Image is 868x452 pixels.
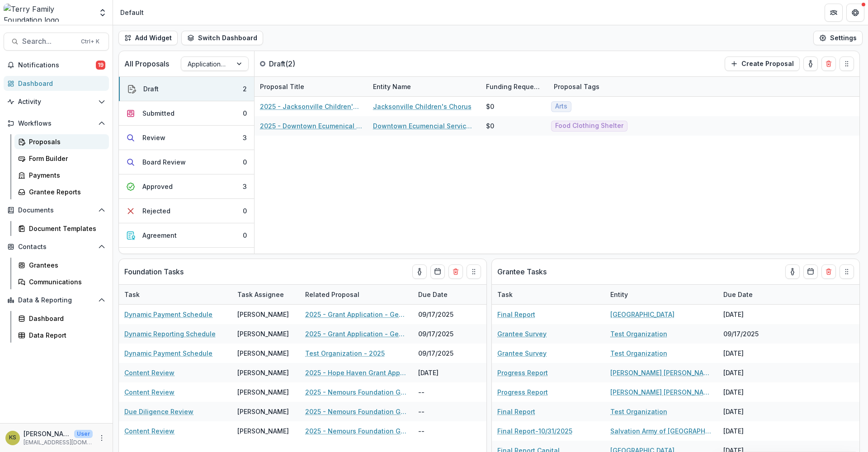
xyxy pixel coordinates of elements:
[124,266,184,277] p: Foundation Tasks
[305,329,407,339] a: 2025 - Grant Application - General Operating Support
[243,206,247,216] div: 0
[260,102,362,111] a: 2025 - Jacksonville Children's Chorus - General Operating Support
[22,37,75,46] span: Search...
[14,184,109,199] a: Grantee Reports
[18,98,94,106] span: Activity
[785,264,800,279] button: toggle-assigned-to-me
[481,82,548,91] div: Funding Requested
[119,77,254,101] button: Draft2
[243,133,247,142] div: 3
[118,31,178,45] button: Add Widget
[497,426,572,436] a: Final Report-10/31/2025
[237,407,289,416] div: [PERSON_NAME]
[610,387,712,397] a: [PERSON_NAME] [PERSON_NAME] Fund Foundation
[368,77,481,96] div: Entity Name
[96,433,107,443] button: More
[412,264,427,279] button: toggle-assigned-to-me
[555,103,567,110] span: Arts
[718,421,786,441] div: [DATE]
[255,77,368,96] div: Proposal Title
[548,77,661,96] div: Proposal Tags
[825,4,843,22] button: Partners
[4,58,109,72] button: Notifications19
[232,285,300,304] div: Task Assignee
[821,264,836,279] button: Delete card
[117,6,147,19] nav: breadcrumb
[718,402,786,421] div: [DATE]
[119,199,254,223] button: Rejected0
[718,363,786,382] div: [DATE]
[142,182,173,191] div: Approved
[14,221,109,236] a: Document Templates
[14,274,109,289] a: Communications
[840,264,854,279] button: Drag
[413,402,481,421] div: --
[18,79,102,88] div: Dashboard
[610,348,667,358] a: Test Organization
[237,387,289,397] div: [PERSON_NAME]
[269,58,337,69] p: Draft ( 2 )
[373,102,472,111] a: Jacksonville Children's Chorus
[14,168,109,183] a: Payments
[467,264,481,279] button: Drag
[492,285,605,304] div: Task
[813,31,863,45] button: Settings
[305,348,385,358] a: Test Organization - 2025
[610,310,675,319] a: [GEOGRAPHIC_DATA]
[9,435,16,441] div: Kathleen Shaw
[481,77,548,96] div: Funding Requested
[610,329,667,339] a: Test Organization
[610,407,667,416] a: Test Organization
[18,207,94,214] span: Documents
[840,56,854,71] button: Drag
[4,94,109,109] button: Open Activity
[255,82,310,91] div: Proposal Title
[124,426,175,436] a: Content Review
[497,407,535,416] a: Final Report
[18,243,94,251] span: Contacts
[4,203,109,217] button: Open Documents
[119,290,145,299] div: Task
[243,157,247,167] div: 0
[413,285,481,304] div: Due Date
[305,387,407,397] a: 2025 - Nemours Foundation Grant Application - Analysis of [MEDICAL_DATA] Care in [GEOGRAPHIC_DATA]
[497,348,547,358] a: Grantee Survey
[243,231,247,240] div: 0
[718,305,786,324] div: [DATE]
[119,174,254,199] button: Approved3
[142,157,186,167] div: Board Review
[124,310,212,319] a: Dynamic Payment Schedule
[4,76,109,91] a: Dashboard
[181,31,263,45] button: Switch Dashboard
[119,150,254,174] button: Board Review0
[718,285,786,304] div: Due Date
[718,344,786,363] div: [DATE]
[413,324,481,344] div: 09/17/2025
[232,290,289,299] div: Task Assignee
[14,311,109,326] a: Dashboard
[119,101,254,126] button: Submitted0
[368,82,416,91] div: Entity Name
[124,387,175,397] a: Content Review
[29,137,102,146] div: Proposals
[846,4,864,22] button: Get Help
[29,330,102,340] div: Data Report
[610,368,712,377] a: [PERSON_NAME] [PERSON_NAME] Foundaton
[4,240,109,254] button: Open Contacts
[492,290,518,299] div: Task
[29,170,102,180] div: Payments
[24,438,93,447] p: [EMAIL_ADDRESS][DOMAIN_NAME]
[243,84,247,94] div: 2
[605,290,633,299] div: Entity
[142,231,177,240] div: Agreement
[305,426,407,436] a: 2025 - Nemours Foundation Grant Application Form - Program or Project
[142,133,165,142] div: Review
[124,407,193,416] a: Due Diligence Review
[305,310,407,319] a: 2025 - Grant Application - General Operating Support
[24,429,71,438] p: [PERSON_NAME]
